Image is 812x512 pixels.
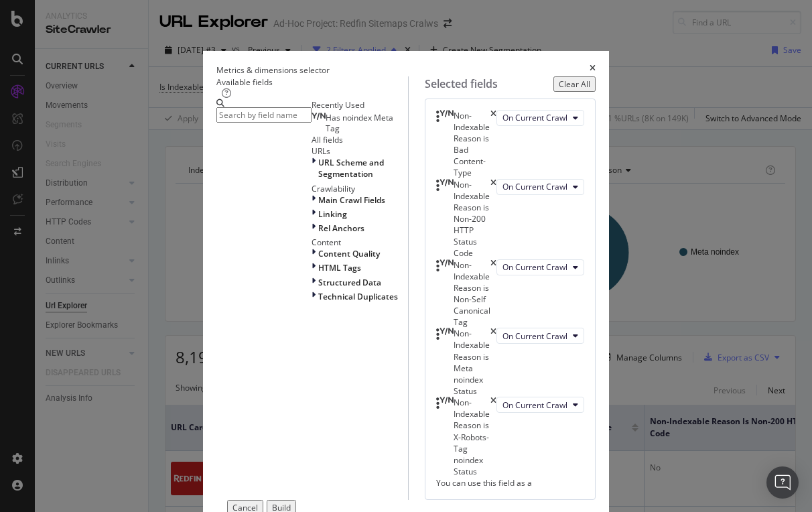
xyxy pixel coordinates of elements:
[496,328,584,344] button: On Current Crawl
[559,78,590,90] div: Clear All
[318,208,347,220] span: Linking
[490,179,496,259] div: times
[502,181,567,192] span: On Current Crawl
[436,477,584,489] div: You can use this field as a
[318,248,380,259] span: Content Quality
[318,291,398,302] span: Technical Duplicates
[318,157,384,180] span: URL Scheme and Segmentation
[454,397,490,477] div: Non-Indexable Reason is X-Robots-Tag noindex Status
[496,110,584,126] button: On Current Crawl
[502,112,567,123] span: On Current Crawl
[436,328,584,397] div: Non-Indexable Reason is Meta noindex StatustimesOn Current Crawl
[436,110,584,179] div: Non-Indexable Reason is Bad Content-TypetimesOn Current Crawl
[490,110,496,179] div: times
[502,261,567,273] span: On Current Crawl
[496,259,584,275] button: On Current Crawl
[312,183,408,194] div: Crawlability
[216,76,408,88] div: Available fields
[454,179,490,259] div: Non-Indexable Reason is Non-200 HTTP Status Code
[216,64,330,76] div: Metrics & dimensions selector
[590,64,596,76] div: times
[490,259,496,328] div: times
[502,399,567,411] span: On Current Crawl
[318,262,361,273] span: HTML Tags
[502,330,567,342] span: On Current Crawl
[425,76,498,92] div: Selected fields
[312,134,408,145] div: All fields
[318,277,381,288] span: Structured Data
[490,328,496,397] div: times
[553,76,596,92] button: Clear All
[436,397,584,477] div: Non-Indexable Reason is X-Robots-Tag noindex StatustimesOn Current Crawl
[216,107,312,123] input: Search by field name
[436,179,584,259] div: Non-Indexable Reason is Non-200 HTTP Status CodetimesOn Current Crawl
[490,397,496,477] div: times
[496,397,584,413] button: On Current Crawl
[436,259,584,328] div: Non-Indexable Reason is Non-Self Canonical TagtimesOn Current Crawl
[318,194,385,206] span: Main Crawl Fields
[766,466,799,499] div: Open Intercom Messenger
[312,237,408,248] div: Content
[454,259,490,328] div: Non-Indexable Reason is Non-Self Canonical Tag
[496,179,584,195] button: On Current Crawl
[318,222,364,234] span: Rel Anchors
[312,145,408,157] div: URLs
[454,110,490,179] div: Non-Indexable Reason is Bad Content-Type
[312,99,408,111] div: Recently Used
[326,112,393,134] span: Has noindex Meta Tag
[454,328,490,397] div: Non-Indexable Reason is Meta noindex Status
